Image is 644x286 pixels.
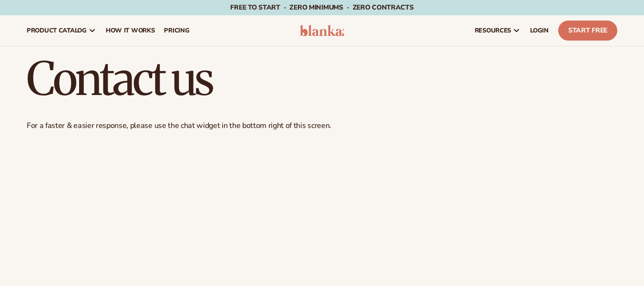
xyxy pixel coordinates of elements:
[558,21,617,41] a: Start Free
[530,27,549,34] span: LOGIN
[106,27,155,34] span: How It Works
[27,121,617,131] p: For a faster & easier response, please use the chat widget in the bottom right of this screen.
[27,56,617,102] h1: Contact us
[164,27,189,34] span: pricing
[27,27,87,34] span: product catalog
[525,15,553,46] a: LOGIN
[101,15,160,46] a: How It Works
[475,27,511,34] span: resources
[230,3,413,12] span: Free to start · ZERO minimums · ZERO contracts
[159,15,194,46] a: pricing
[22,15,101,46] a: product catalog
[300,25,345,36] img: logo
[470,15,525,46] a: resources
